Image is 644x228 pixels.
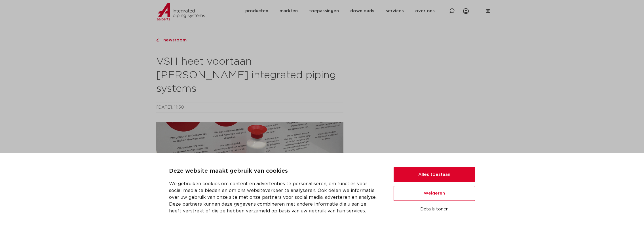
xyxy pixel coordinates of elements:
[174,105,184,109] time: 11:50
[172,105,173,109] span: ,
[156,55,343,96] h2: VSH heet voortaan [PERSON_NAME] integrated piping systems
[169,167,380,176] p: Deze website maakt gebruik van cookies
[156,105,172,109] time: [DATE]
[394,167,475,182] button: Alles toestaan
[169,180,380,214] p: We gebruiken cookies om content en advertenties te personaliseren, om functies voor social media ...
[394,186,475,201] button: Weigeren
[156,39,159,42] img: chevron-right.svg
[156,37,343,44] a: newsroom
[160,38,187,42] span: newsroom
[463,5,469,17] div: my IPS
[394,204,475,214] button: Details tonen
